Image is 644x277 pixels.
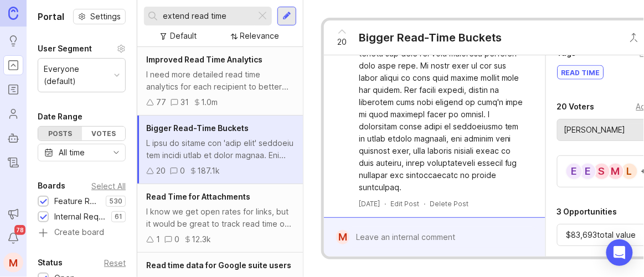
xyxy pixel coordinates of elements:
a: Create board [38,228,126,238]
svg: toggle icon [107,148,125,157]
div: All time [59,147,85,159]
time: [DATE] [359,200,380,208]
div: I need more detailed read time analytics for each recipient to better understand engagement level... [146,69,294,93]
div: Reset [104,260,126,266]
div: Posts [38,127,82,140]
span: 20 [338,36,347,48]
span: 78 [14,225,25,235]
span: Bigger Read-Time Buckets [146,123,249,133]
div: Open Intercom Messenger [606,239,633,266]
div: Feature Requests [54,195,100,207]
div: S [593,163,611,180]
button: Settings [73,9,126,24]
button: Announcements [3,204,23,224]
a: Ideas [3,31,23,51]
span: Read time data for Google suite users [146,260,291,270]
div: Bigger Read-Time Buckets [359,30,502,45]
div: L ipsu do sitame con 'adip elit' seddoeiu tem incidi utlab et dolor magnaa. Eni admini veniam, qu... [146,137,294,161]
div: 0 [180,165,185,177]
div: 12.3k [192,233,211,245]
div: · [384,199,386,208]
input: Search... [163,10,251,22]
a: Bigger Read-Time BucketsL ipsu do sitame con 'adip elit' seddoeiu tem incidi utlab et dolor magna... [137,116,303,184]
div: 1.0m [201,96,218,108]
div: 3 Opportunities [557,205,617,218]
a: Improved Read Time AnalyticsI need more detailed read time analytics for each recipient to better... [137,47,303,116]
a: Portal [3,55,23,75]
div: 1 [156,233,160,245]
button: Notifications [3,228,23,248]
div: 20 [156,165,166,177]
div: Everyone (default) [44,63,110,87]
div: L [621,163,638,180]
h1: Portal [38,10,64,23]
button: M [3,253,23,273]
a: Read Time for AttachmentsI know we get open rates for links, but it would be great to track read ... [137,184,303,253]
div: 77 [156,96,166,108]
div: Relevance [240,30,280,42]
div: Date Range [38,110,83,123]
p: 61 [115,212,122,221]
a: Roadmaps [3,80,23,100]
div: Delete Post [430,199,468,208]
a: Users [3,104,23,124]
span: Read Time for Attachments [146,192,250,201]
a: Changelog [3,153,23,173]
div: Boards [38,179,65,192]
a: Autopilot [3,128,23,148]
div: Edit Post [390,199,419,208]
a: [DATE] [359,199,380,208]
span: Improved Read Time Analytics [146,55,262,64]
div: Internal Requests [54,211,106,223]
div: 20 Voters [557,100,595,113]
div: 0 [174,233,179,245]
div: User Segment [38,42,92,55]
img: Canny Home [8,7,18,19]
div: · [424,199,425,208]
div: M [607,163,625,180]
div: Status [38,256,63,269]
div: M [336,230,349,244]
div: read time [558,66,603,79]
span: Settings [90,11,121,22]
div: Votes [82,127,126,140]
div: 187.1k [197,165,220,177]
div: E [565,163,583,180]
div: 31 [181,96,189,108]
div: Select All [91,183,126,189]
div: E [579,163,597,180]
div: Default [171,30,197,42]
div: I know we get open rates for links, but it would be great to track read time on the documents sin... [146,206,294,230]
p: 530 [109,197,122,206]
